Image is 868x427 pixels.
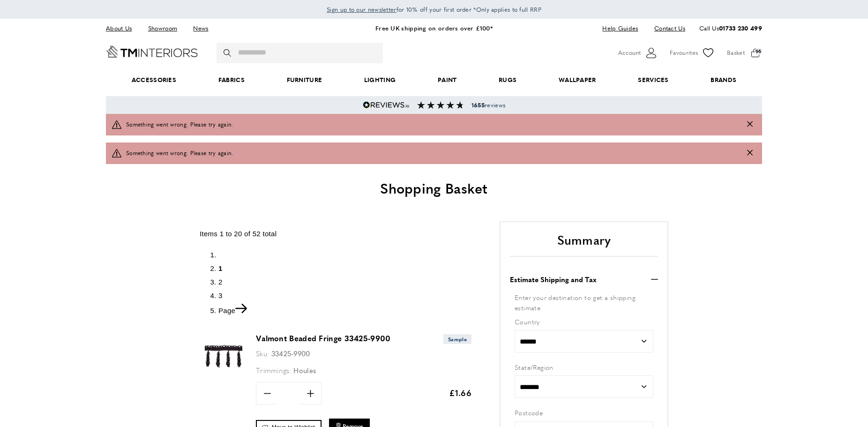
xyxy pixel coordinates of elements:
[186,22,215,35] a: News
[126,149,233,157] span: Something went wrong. Please try again.
[618,48,641,58] span: Account
[478,66,538,94] a: Rugs
[647,22,685,35] a: Contact Us
[510,274,658,285] button: Estimate Shipping and Tax
[670,48,698,58] span: Favourites
[510,232,658,257] h2: Summary
[218,263,481,274] li: Page 1
[699,23,762,33] p: Call Us
[538,66,617,94] a: Wallpaper
[200,333,247,380] img: Valmont Beaded Fringe 33425-9900
[617,66,690,94] a: Services
[327,5,397,14] a: Sign up to our newsletter
[515,407,653,418] label: Postcode
[197,66,266,94] a: Fabrics
[200,249,481,316] nav: pagination
[200,230,277,238] span: Items 1 to 20 of 52 total
[595,22,645,35] a: Help Guides
[471,101,485,109] strong: 1655
[515,316,653,327] label: Country
[200,373,247,381] a: Valmont Beaded Fringe 33425-9900
[510,274,597,285] strong: Estimate Shipping and Tax
[515,292,653,313] div: Enter your destination to get a shipping estimate.
[256,333,391,344] a: Valmont Beaded Fringe 33425-9900
[293,365,316,375] span: Houles
[256,365,292,375] span: Trimmings:
[747,120,753,129] button: Close message
[443,334,471,344] span: Sample
[218,264,223,272] span: 1
[375,23,493,32] a: Free UK shipping on orders over £100*
[343,66,417,94] a: Lighting
[363,101,410,109] img: Reviews.io 5 stars
[256,348,269,358] span: Sku:
[218,292,223,300] a: 3
[417,66,478,94] a: Paint
[106,22,139,35] a: About Us
[515,362,653,372] label: State/Region
[618,46,658,60] button: Customer Account
[266,66,343,94] a: Furniture
[327,5,541,14] span: for 10% off your first order *Only applies to full RRP
[471,101,505,109] span: reviews
[449,387,472,398] span: £1.66
[218,278,223,286] a: 2
[719,23,762,32] a: 01733 230 499
[327,5,397,14] span: Sign up to our newsletter
[670,46,715,60] a: Favourites
[106,45,198,58] a: Go to Home page
[271,348,310,358] span: 33425-9900
[690,66,757,94] a: Brands
[218,307,247,315] a: Next
[141,22,184,35] a: Showroom
[111,66,197,94] span: Accessories
[417,101,464,109] img: Reviews section
[224,43,233,63] button: Search
[380,178,488,198] span: Shopping Basket
[126,120,233,129] span: Something went wrong. Please try again.
[747,149,753,157] button: Close message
